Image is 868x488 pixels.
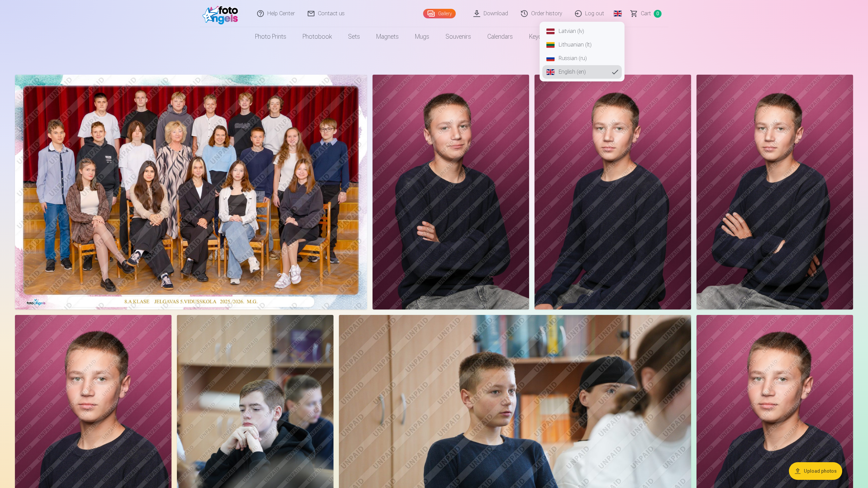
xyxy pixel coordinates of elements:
a: Russian (ru) [542,52,622,65]
a: Photobook [294,27,340,46]
button: Upload photos [789,462,842,480]
img: /fa1 [202,3,241,24]
a: Keychains [521,27,563,46]
span: 0 [654,10,662,18]
a: Magnets [368,27,407,46]
a: Mugs [407,27,437,46]
a: Latvian (lv) [542,24,622,38]
a: Calendars [479,27,521,46]
a: English (en) [542,65,622,79]
a: Lithuanian (lt) [542,38,622,52]
a: Souvenirs [437,27,479,46]
a: Gallery [423,9,456,18]
span: Сart [641,10,651,18]
a: Sets [340,27,368,46]
nav: Global [540,22,625,81]
a: Photo prints [247,27,294,46]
